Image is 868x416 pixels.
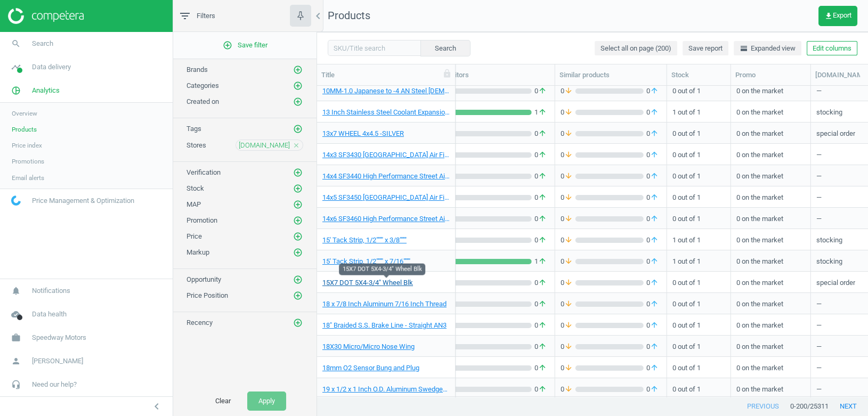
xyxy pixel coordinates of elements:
[807,41,857,56] button: Edit columns
[293,232,303,241] i: add_circle_outline
[322,108,450,117] a: 13 Inch Stainless Steel Coolant Expansion Overflow Tank
[644,86,661,96] span: 0
[561,86,575,96] span: 0
[321,70,451,80] div: Title
[538,278,547,288] i: arrow_upward
[650,385,659,394] i: arrow_upward
[293,199,303,210] button: add_circle_outline
[223,40,232,50] i: add_circle_outline
[32,62,71,72] span: Data delivery
[186,141,206,149] span: Stores
[532,129,549,138] span: 0
[538,235,547,245] i: arrow_upward
[432,70,550,80] div: Competitors
[293,200,303,209] i: add_circle_outline
[186,275,221,283] span: Opportunity
[595,41,677,56] button: Select all on page (200)
[12,109,37,118] span: Overview
[561,150,575,160] span: 0
[564,108,573,117] i: arrow_downward
[293,290,303,301] button: add_circle_outline
[561,129,575,138] span: 0
[293,317,303,328] button: add_circle_outline
[644,363,661,373] span: 0
[532,172,549,181] span: 0
[293,318,303,328] i: add_circle_outline
[538,257,547,266] i: arrow_upward
[322,278,413,288] a: 15X7 DOT 5X4-3/4" Wheel Blk
[12,125,37,134] span: Products
[293,215,303,226] button: add_circle_outline
[650,257,659,266] i: arrow_upward
[816,108,842,121] div: stocking
[736,166,805,185] div: 0 on the market
[322,257,410,266] a: 15' Tack Strip, 1/2"""" x 7/16""""
[564,257,573,266] i: arrow_downward
[186,216,217,224] span: Promotion
[322,363,419,373] a: 18mm O2 Sensor Bung and Plug
[538,214,547,224] i: arrow_upward
[672,337,725,355] div: 0 out of 1
[644,257,661,266] span: 0
[538,108,547,117] i: arrow_upward
[293,124,303,134] button: add_circle_outline
[816,278,855,291] div: special order
[650,86,659,96] i: arrow_upward
[173,35,317,56] button: add_circle_outlineSave filter
[322,193,450,202] a: 14x5 SF3450 [GEOGRAPHIC_DATA] Air Filter
[734,41,801,56] button: horizontal_splitExpanded view
[561,278,575,288] span: 0
[644,193,661,202] span: 0
[564,342,573,352] i: arrow_downward
[672,102,725,121] div: 1 out of 1
[740,44,748,53] i: horizontal_split
[736,251,805,270] div: 0 on the market
[293,274,303,285] button: add_circle_outline
[293,216,303,225] i: add_circle_outline
[293,168,303,177] i: add_circle_outline
[186,168,221,176] span: Verification
[8,8,84,24] img: ajHJNr6hYgQAAAAASUVORK5CYII=
[186,232,202,240] span: Price
[293,124,303,134] i: add_circle_outline
[561,172,575,181] span: 0
[293,142,300,149] i: close
[223,40,267,50] span: Save filter
[532,86,549,96] span: 0
[532,342,549,352] span: 0
[312,10,325,22] i: chevron_left
[816,235,842,249] div: stocking
[644,299,661,309] span: 0
[143,399,170,413] button: chevron_left
[650,214,659,224] i: arrow_upward
[650,321,659,330] i: arrow_upward
[32,309,67,319] span: Data health
[824,12,833,20] i: get_app
[538,150,547,160] i: arrow_upward
[293,64,303,75] button: add_circle_outline
[186,81,219,89] span: Categories
[736,273,805,291] div: 0 on the market
[740,44,796,53] span: Expanded view
[672,230,725,249] div: 1 out of 1
[561,193,575,202] span: 0
[672,145,725,164] div: 0 out of 1
[561,342,575,352] span: 0
[829,397,868,416] button: next
[322,385,450,394] a: 19 x 1/2 x 1 Inch O.D. Aluminum Swedged Tube
[650,278,659,288] i: arrow_upward
[672,315,725,334] div: 0 out of 1
[32,39,53,48] span: Search
[650,108,659,117] i: arrow_upward
[32,380,77,389] span: Need our help?
[671,70,726,80] div: Stock
[561,108,575,117] span: 0
[644,278,661,288] span: 0
[736,397,790,416] button: previous
[322,214,450,224] a: 14x6 SF3460 High Performance Street Air Filter
[293,291,303,300] i: add_circle_outline
[650,299,659,309] i: arrow_upward
[532,363,549,373] span: 0
[564,385,573,394] i: arrow_downward
[186,184,204,192] span: Stock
